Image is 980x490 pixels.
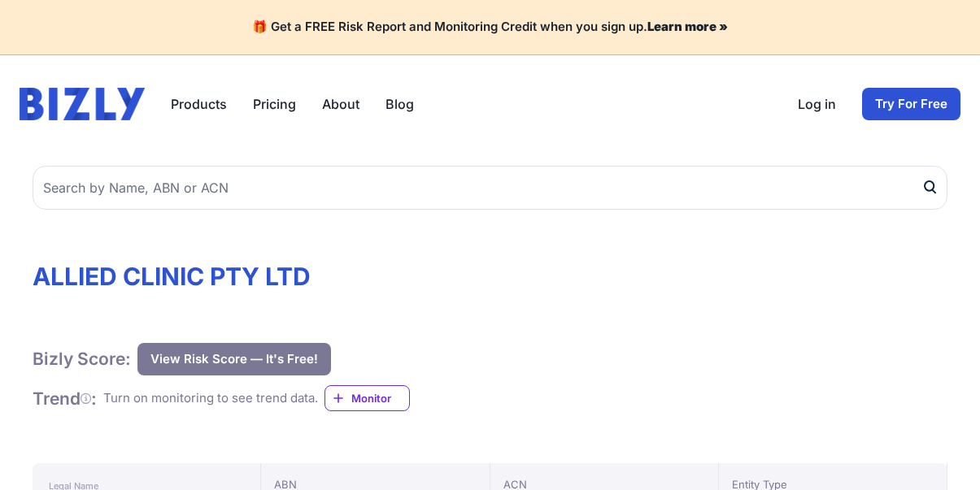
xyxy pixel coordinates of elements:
a: About [322,94,359,114]
h1: Bizly Score: [33,348,131,370]
input: Search by Name, ABN or ACN [33,166,947,210]
h1: ALLIED CLINIC PTY LTD [33,262,947,291]
div: Turn on monitoring to see trend data. [103,389,318,408]
a: Try For Free [862,88,960,120]
a: Learn more » [647,19,728,34]
a: Blog [385,94,414,114]
a: Pricing [253,94,296,114]
h1: Trend : [33,388,97,410]
button: View Risk Score — It's Free! [137,343,331,375]
a: Log in [798,94,836,114]
h4: 🎁 Get a FREE Risk Report and Monitoring Credit when you sign up. [20,20,960,35]
button: Products [171,94,227,114]
span: Monitor [351,390,409,406]
a: Monitor [324,385,410,411]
